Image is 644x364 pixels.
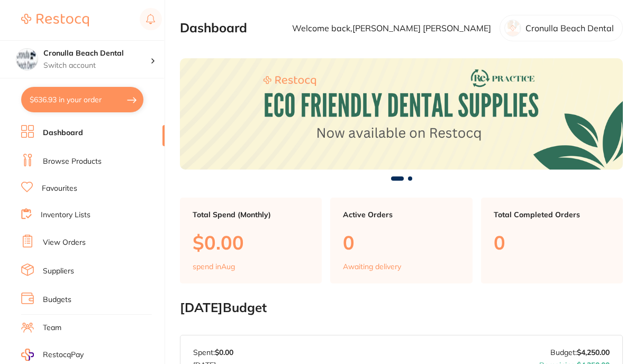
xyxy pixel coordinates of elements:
a: Total Completed Orders0 [481,198,623,283]
p: Total Completed Orders [494,210,610,219]
button: $636.93 in your order [21,87,143,112]
a: Inventory Lists [41,210,90,220]
a: Browse Products [43,156,102,167]
a: Active Orders0Awaiting delivery [330,198,472,283]
p: Total Spend (Monthly) [193,210,309,219]
h4: Cronulla Beach Dental [43,48,150,59]
a: Budgets [43,295,71,305]
a: Restocq Logo [21,8,89,32]
p: Budget: [550,348,610,357]
p: 0 [494,232,610,253]
a: Suppliers [43,266,74,277]
img: Dashboard [180,58,623,169]
p: Cronulla Beach Dental [525,23,614,33]
a: Team [43,323,61,333]
a: View Orders [43,237,86,248]
span: RestocqPay [43,350,84,360]
img: RestocqPay [21,349,34,361]
p: Welcome back, [PERSON_NAME] [PERSON_NAME] [292,23,491,33]
a: Favourites [42,183,77,194]
p: $0.00 [193,232,309,253]
p: spend in Aug [193,262,235,271]
img: Cronulla Beach Dental [16,49,38,70]
a: RestocqPay [21,349,84,361]
p: Active Orders [343,210,459,219]
p: 0 [343,232,459,253]
strong: $4,250.00 [577,348,610,357]
h2: Dashboard [180,21,247,35]
img: Restocq Logo [21,14,89,26]
a: Total Spend (Monthly)$0.00spend inAug [180,198,322,283]
strong: $0.00 [215,348,233,357]
a: Dashboard [43,128,83,138]
p: Switch account [43,60,150,71]
p: Awaiting delivery [343,262,401,271]
p: Spent: [193,348,233,357]
h2: [DATE] Budget [180,300,623,315]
